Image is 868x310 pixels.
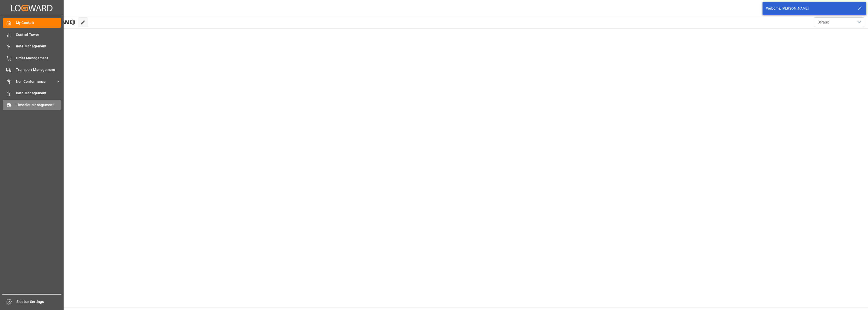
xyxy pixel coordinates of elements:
[3,88,61,98] a: Data Management
[16,299,62,304] span: Sidebar Settings
[16,91,61,96] span: Data Management
[3,53,61,63] a: Order Management
[814,17,864,27] button: open menu
[16,67,61,72] span: Transport Management
[16,55,61,61] span: Order Management
[3,18,61,28] a: My Cockpit
[766,6,853,11] div: Welcome, [PERSON_NAME]
[16,102,61,108] span: Timeslot Management
[21,17,75,27] span: Hello [PERSON_NAME]!
[3,41,61,51] a: Rate Management
[3,30,61,39] a: Control Tower
[3,65,61,75] a: Transport Management
[16,32,61,37] span: Control Tower
[16,44,61,49] span: Rate Management
[818,20,829,25] span: Default
[16,20,61,25] span: My Cockpit
[3,100,61,110] a: Timeslot Management
[16,79,56,84] span: Non Conformance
